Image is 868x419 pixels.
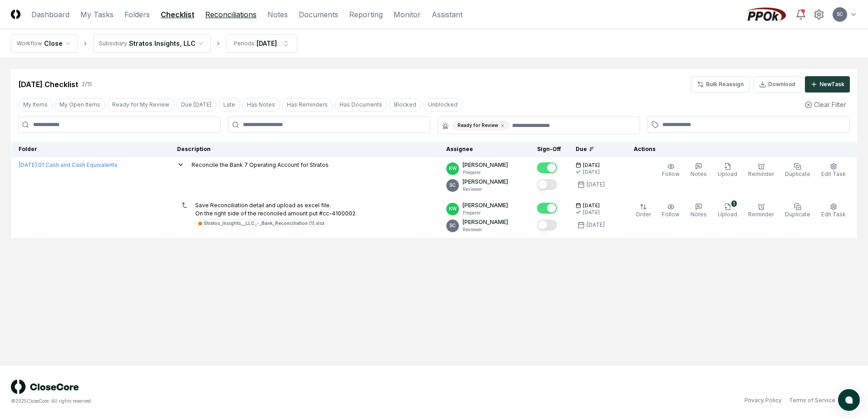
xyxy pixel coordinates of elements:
[453,121,510,130] div: Ready for Review
[785,211,810,218] span: Duplicate
[234,39,255,48] div: Periods
[832,6,848,23] button: SC
[18,98,53,112] button: My Items
[583,169,600,175] div: [DATE]
[463,209,508,216] p: Preparer
[19,161,38,168] span: [DATE] :
[176,98,217,112] button: Due Today
[821,171,846,177] span: Edit Task
[576,145,612,153] div: Due
[805,76,850,93] button: NewTask
[19,161,118,168] a: [DATE]:01 Cash and Cash Equivalents
[537,203,557,214] button: Mark complete
[463,218,508,226] p: [PERSON_NAME]
[537,219,557,230] button: Mark complete
[192,161,329,169] p: Reconcile the Bank 7 Operating Account for Stratos
[819,161,848,180] button: Edit Task
[394,9,421,20] a: Monitor
[746,161,776,180] button: Reminder
[463,201,508,209] p: [PERSON_NAME]
[124,9,150,20] a: Folders
[691,76,750,93] button: Bulk Reassign
[195,201,355,218] p: Save Reconciliation detail and upload as excel file. On the right side of the reconciled amount p...
[587,180,605,189] div: [DATE]
[82,80,92,88] div: 2 / 15
[819,201,848,220] button: Edit Task
[218,98,240,112] button: Late
[662,211,680,218] span: Follow
[626,145,850,153] div: Actions
[449,165,457,172] span: KW
[449,222,456,229] span: SC
[439,141,530,157] th: Assignee
[423,98,463,112] button: Unblocked
[689,201,709,220] button: Notes
[282,98,333,112] button: Has Reminders
[256,39,277,48] div: [DATE]
[583,162,600,169] span: [DATE]
[463,226,508,233] p: Reviewer
[170,141,439,157] th: Description
[689,161,709,180] button: Notes
[11,10,20,19] img: Logo
[748,171,774,177] span: Reminder
[432,9,463,20] a: Assistant
[753,76,801,93] button: Download
[716,201,739,220] button: 1Upload
[530,141,568,157] th: Sign-Off
[349,9,383,20] a: Reporting
[17,39,42,48] div: Workflow
[660,201,681,220] button: Follow
[821,211,846,218] span: Edit Task
[242,98,280,112] button: Has Notes
[31,9,69,20] a: Dashboard
[537,162,557,173] button: Mark complete
[718,211,737,218] span: Upload
[463,178,508,186] p: [PERSON_NAME]
[636,211,651,218] span: Order
[80,9,113,20] a: My Tasks
[267,9,288,20] a: Notes
[161,9,194,20] a: Checklist
[716,161,739,180] button: Upload
[690,171,707,177] span: Notes
[583,202,600,209] span: [DATE]
[463,186,508,193] p: Reviewer
[662,171,680,177] span: Follow
[690,211,707,218] span: Notes
[389,98,421,112] button: Blocked
[660,161,681,180] button: Follow
[11,34,297,53] nav: breadcrumb
[718,171,737,177] span: Upload
[18,79,78,90] div: [DATE] Checklist
[11,398,434,404] div: © 2025 CloseCore. All rights reserved.
[838,389,860,411] button: atlas-launcher
[745,7,788,22] img: PPOk logo
[587,221,605,229] div: [DATE]
[54,98,105,112] button: My Open Items
[634,201,653,220] button: Order
[783,201,812,220] button: Duplicate
[785,171,810,177] span: Duplicate
[195,219,328,227] a: Stratos_Insights__LLC_-_Bank_Reconciliation (1).xlsx
[583,209,600,216] div: [DATE]
[463,161,508,169] p: [PERSON_NAME]
[745,396,782,404] a: Privacy Policy
[789,396,835,404] a: Terms of Service
[746,201,776,220] button: Reminder
[819,80,844,88] div: New Task
[449,205,457,212] span: KW
[107,98,174,112] button: Ready for My Review
[204,220,325,227] div: Stratos_Insights__LLC_-_Bank_Reconciliation (1).xlsx
[11,141,170,157] th: Folder
[299,9,338,20] a: Documents
[99,39,127,48] div: Subsidiary
[205,9,256,20] a: Reconciliations
[449,182,456,189] span: SC
[537,179,557,190] button: Mark complete
[801,96,850,113] button: Clear Filter
[11,380,79,394] img: logo
[748,211,774,218] span: Reminder
[731,200,737,207] div: 1
[335,98,387,112] button: Has Documents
